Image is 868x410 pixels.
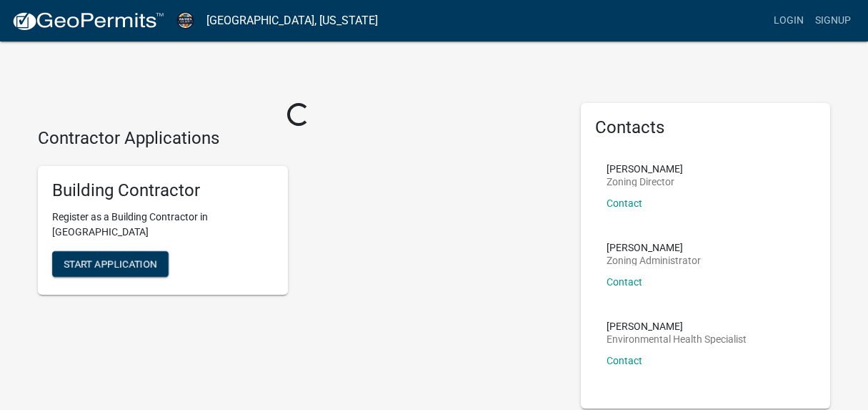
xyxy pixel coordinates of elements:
[52,210,274,240] p: Register as a Building Contractor in [GEOGRAPHIC_DATA]
[607,197,642,209] a: Contact
[38,128,559,149] h4: Contractor Applications
[607,276,642,288] a: Contact
[607,177,683,187] p: Zoning Director
[607,355,642,366] a: Contact
[768,7,809,34] a: Login
[607,255,701,265] p: Zoning Administrator
[38,128,559,306] wm-workflow-list-section: Contractor Applications
[64,258,157,269] span: Start Application
[607,334,747,344] p: Environmental Health Specialist
[52,180,274,201] h5: Building Contractor
[176,11,195,30] img: Warren County, Iowa
[607,243,701,253] p: [PERSON_NAME]
[206,9,378,33] a: [GEOGRAPHIC_DATA], [US_STATE]
[52,251,169,277] button: Start Application
[607,321,747,331] p: [PERSON_NAME]
[607,164,683,174] p: [PERSON_NAME]
[809,7,857,34] a: Signup
[595,117,817,138] h5: Contacts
